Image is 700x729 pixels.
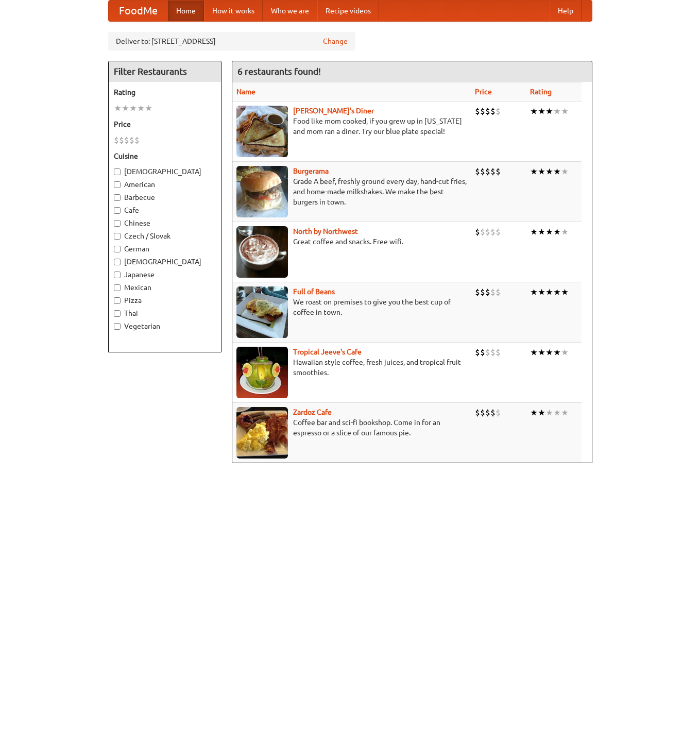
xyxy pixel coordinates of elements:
[114,284,121,291] input: Mexican
[114,310,121,317] input: Thai
[134,134,140,146] li: $
[475,106,480,117] li: $
[114,103,122,114] li: ★
[237,66,321,76] ng-pluralize: 6 restaurants found!
[561,286,569,298] li: ★
[545,347,553,358] li: ★
[553,226,561,238] li: ★
[485,226,490,238] li: $
[480,166,485,177] li: $
[553,286,561,298] li: ★
[114,244,216,254] label: German
[114,207,121,214] input: Cafe
[485,166,490,177] li: $
[553,106,561,117] li: ★
[236,417,467,438] p: Coffee bar and sci-fi bookshop. Come in for an espresso or a slice of our famous pie.
[485,407,490,418] li: $
[129,103,137,114] li: ★
[236,106,288,157] img: sallys.jpg
[293,287,335,296] a: Full of Beans
[480,286,485,298] li: $
[317,1,379,21] a: Recipe videos
[114,297,121,304] input: Pizza
[145,103,152,114] li: ★
[496,166,501,177] li: $
[561,226,569,238] li: ★
[114,192,216,202] label: Barbecue
[496,347,501,358] li: $
[114,233,121,240] input: Czech / Slovak
[109,61,221,82] h4: Filter Restaurants
[530,106,538,117] li: ★
[236,236,467,247] p: Great coffee and snacks. Free wifi.
[485,347,490,358] li: $
[129,134,134,146] li: $
[263,1,317,21] a: Who we are
[496,407,501,418] li: $
[530,407,538,418] li: ★
[490,106,496,117] li: $
[475,407,480,418] li: $
[485,286,490,298] li: $
[236,286,288,338] img: beans.jpg
[293,227,358,235] a: North by Northwest
[538,106,545,117] li: ★
[490,166,496,177] li: $
[490,286,496,298] li: $
[480,347,485,358] li: $
[114,246,121,252] input: German
[561,407,569,418] li: ★
[475,226,480,238] li: $
[204,1,263,21] a: How it works
[538,347,545,358] li: ★
[480,106,485,117] li: $
[545,166,553,177] li: ★
[480,407,485,418] li: $
[124,134,129,146] li: $
[114,181,121,188] input: American
[236,407,288,459] img: zardoz.jpg
[553,407,561,418] li: ★
[114,218,216,228] label: Chinese
[530,286,538,298] li: ★
[293,348,362,356] a: Tropical Jeeve's Cafe
[545,286,553,298] li: ★
[475,88,492,96] a: Price
[545,106,553,117] li: ★
[293,107,374,115] a: [PERSON_NAME]'s Diner
[236,116,467,137] p: Food like mom cooked, if you grew up in [US_STATE] and mom ran a diner. Try our blue plate special!
[168,1,204,21] a: Home
[236,166,288,217] img: burgerama.jpg
[323,36,348,46] a: Change
[475,347,480,358] li: $
[236,357,467,378] p: Hawaiian style coffee, fresh juices, and tropical fruit smoothies.
[114,272,121,278] input: Japanese
[490,226,496,238] li: $
[538,286,545,298] li: ★
[236,226,288,278] img: north.jpg
[545,407,553,418] li: ★
[530,347,538,358] li: ★
[293,408,332,416] a: Zardoz Cafe
[114,321,216,331] label: Vegetarian
[293,167,329,175] a: Burgerama
[496,286,501,298] li: $
[530,88,552,96] a: Rating
[108,32,355,50] div: Deliver to: [STREET_ADDRESS]
[114,282,216,293] label: Mexican
[114,323,121,330] input: Vegetarian
[530,226,538,238] li: ★
[114,134,119,146] li: $
[114,166,216,177] label: [DEMOGRAPHIC_DATA]
[236,88,255,96] a: Name
[236,297,467,317] p: We roast on premises to give you the best cup of coffee in town.
[538,166,545,177] li: ★
[545,226,553,238] li: ★
[530,166,538,177] li: ★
